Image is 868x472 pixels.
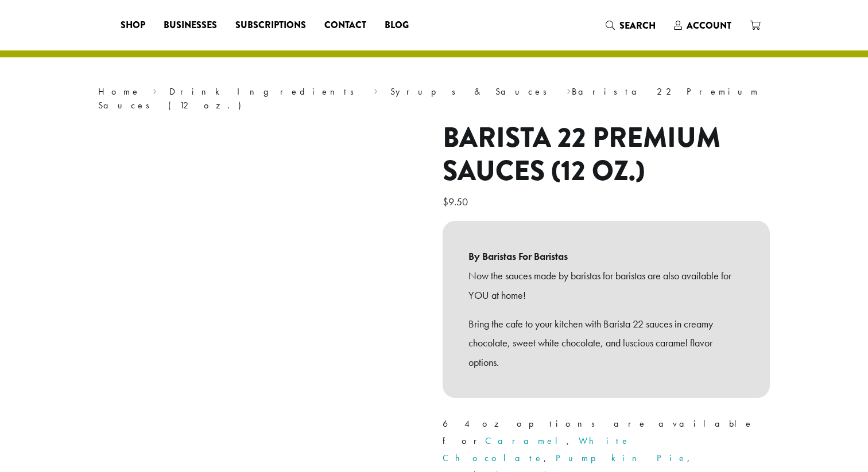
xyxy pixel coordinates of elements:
span: Subscriptions [235,18,306,33]
span: Businesses [164,18,217,33]
a: Home [98,85,141,97]
span: $ [443,195,448,208]
span: Blog [385,18,409,33]
p: Bring the cafe to your kitchen with Barista 22 sauces in creamy chocolate, sweet white chocolate,... [468,314,744,372]
span: › [153,81,157,99]
a: Caramel [485,435,567,447]
b: By Baristas For Baristas [468,247,744,266]
span: Shop [121,18,145,33]
span: Contact [324,18,366,33]
p: Now the sauces made by baristas for baristas are also available for YOU at home! [468,266,744,305]
a: Search [596,16,665,35]
a: Drink Ingredients [169,85,362,97]
span: Account [687,19,731,32]
span: › [374,81,378,99]
nav: Breadcrumb [98,85,770,112]
bdi: 9.50 [443,195,471,208]
span: › [567,81,571,99]
h1: Barista 22 Premium Sauces (12 oz.) [443,122,770,188]
span: Search [619,19,656,32]
a: Shop [111,16,154,34]
a: Syrups & Sauces [390,85,555,97]
a: Pumpkin Pie [556,452,687,464]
